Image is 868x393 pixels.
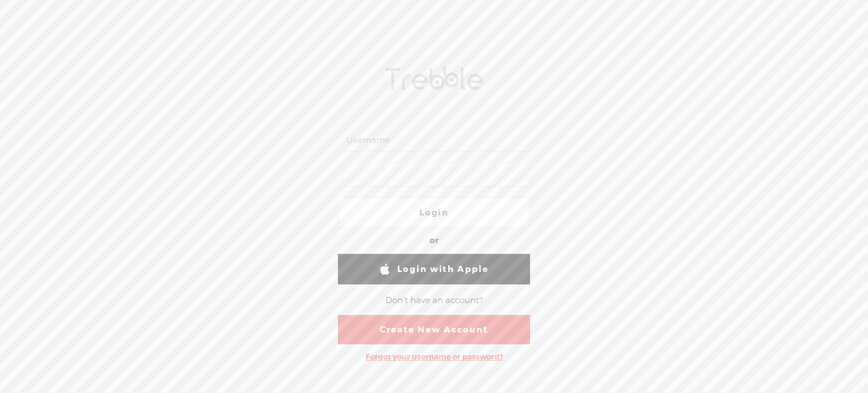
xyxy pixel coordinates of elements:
div: or [429,232,439,250]
input: Username [344,129,528,152]
div: Don't have an account? [385,289,483,313]
a: Login [338,197,530,228]
a: Login with Apple [338,254,530,284]
a: Create New Account [338,315,530,344]
div: Forgot your username or password? [360,347,509,368]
